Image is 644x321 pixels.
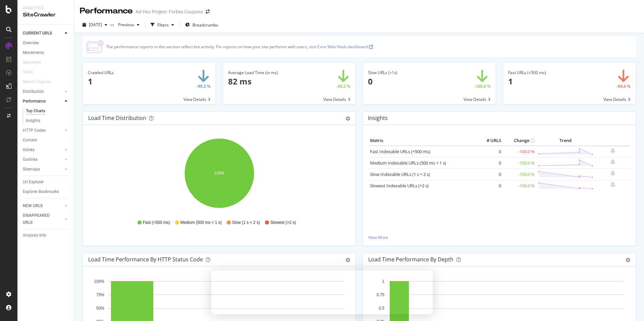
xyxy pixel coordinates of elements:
div: Outlinks [23,156,38,163]
div: bell-plus [610,171,615,176]
a: Inlinks [23,146,63,153]
a: Distribution [23,88,63,95]
div: Load Time Distribution [88,115,146,121]
button: Filters [148,19,177,30]
div: Insights [26,117,40,124]
a: visit Core Web Vitals dashboard . [309,44,374,50]
iframe: Survey from Botify [211,270,433,314]
a: Insights [26,117,69,124]
span: Medium (500 ms < 1 s) [180,220,222,226]
a: Slow Indexable URLs (1 s < 2 s) [370,171,430,177]
button: Breadcrumbs [182,19,221,30]
a: Analysis Info [23,232,69,239]
a: View More [368,235,630,240]
div: Top Charts [26,108,45,115]
svg: A chart. [88,136,350,213]
a: Sitemaps [23,166,63,173]
div: Segments [23,59,41,66]
div: Ad-Hoc Project: Forbes Coupons [136,8,203,15]
div: Analysis Info [23,232,46,239]
a: Slowest Indexable URLs (>2 s) [370,183,429,189]
td: -100.0 % [503,180,536,191]
div: Search Engines [23,78,51,85]
a: Segments [23,59,48,66]
button: Previous [115,19,142,30]
div: arrow-right-arrow-left [206,9,210,14]
div: gear [345,116,350,121]
div: Inlinks [23,146,35,153]
a: Content [23,137,69,144]
td: 0 [476,157,503,169]
span: Previous [115,22,134,27]
div: Filters [157,22,169,28]
div: NEW URLS [23,202,43,209]
th: Change [503,136,536,146]
text: 75% [96,293,104,297]
div: bell-plus [610,159,615,165]
a: HTTP Codes [23,127,63,134]
iframe: Intercom live chat [621,298,637,314]
span: 2025 Aug. 15th [89,22,102,27]
div: Performance [80,5,133,17]
td: -100.0 % [503,146,536,157]
div: Overview [23,40,39,47]
td: 0 [476,169,503,180]
span: vs [110,22,115,27]
div: gear [626,258,630,262]
a: Search Engines [23,78,57,85]
div: The performance reports in this section reflect bot activity. For reports on how your site perfor... [106,44,374,50]
a: DISAPPEARED URLS [23,212,63,226]
div: gear [345,258,350,262]
div: bell-plus [610,182,615,187]
th: Trend [536,136,595,146]
button: [DATE] [80,19,110,30]
div: bell-plus [610,148,615,153]
a: Performance [23,98,63,105]
span: Slowest (>2 s) [270,220,296,226]
a: Explorer Bookmarks [23,188,69,195]
div: Distribution [23,88,44,95]
div: HTTP Codes [23,127,46,134]
div: Url Explorer [23,179,44,186]
span: Breadcrumbs [193,22,218,28]
div: Load Time Performance by HTTP Status Code [88,256,203,263]
div: Performance [23,98,46,105]
div: Analytics [23,5,69,11]
span: Fast (<500 ms) [143,220,170,226]
td: -100.0 % [503,157,536,169]
div: DISAPPEARED URLS [23,212,57,226]
a: Movements [23,49,69,56]
a: Url Explorer [23,179,69,186]
div: SiteCrawler [23,11,69,19]
text: 100% [214,171,225,176]
h4: Insights [368,114,388,123]
a: Top Charts [26,108,69,115]
td: 0 [476,146,503,157]
div: Sitemaps [23,166,40,173]
a: Medium Indexable URLs (500 ms < 1 s) [370,160,446,166]
a: Overview [23,40,69,47]
td: 0 [476,180,503,191]
th: Metric [368,136,476,146]
a: Fast Indexable URLs (<500 ms) [370,148,430,154]
text: 50% [96,306,104,311]
a: Visits [23,69,40,76]
div: Explorer Bookmarks [23,188,59,195]
th: # URLS [476,136,503,146]
div: Movements [23,49,44,56]
a: Outlinks [23,156,63,163]
img: CjTTJyXI.png [87,40,103,53]
div: Visits [23,69,33,76]
a: NEW URLS [23,202,63,209]
text: 100% [94,279,104,284]
div: CURRENT URLS [23,30,52,37]
div: Content [23,137,37,144]
a: CURRENT URLS [23,30,63,37]
span: Slow (1 s < 2 s) [232,220,260,226]
td: -100.0 % [503,169,536,180]
div: Load Time Performance by Depth [368,256,453,263]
